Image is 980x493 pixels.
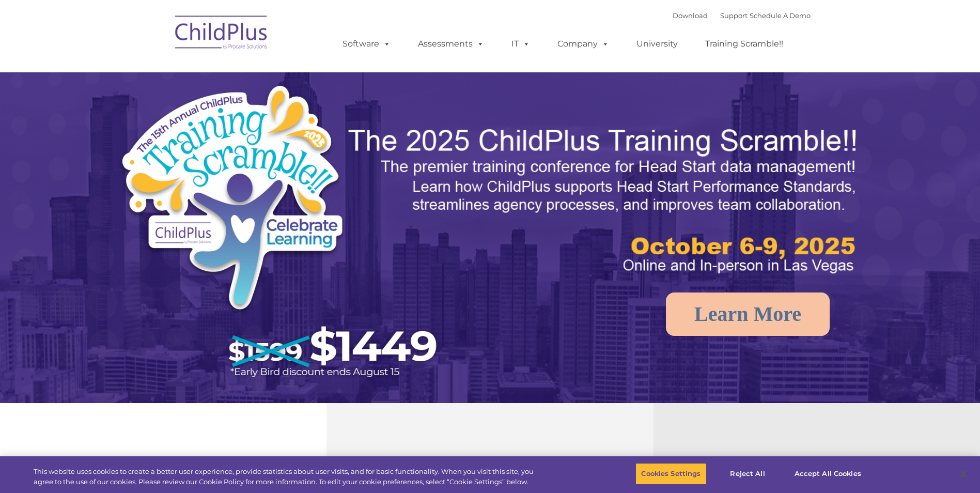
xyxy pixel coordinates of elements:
a: Schedule A Demo [750,11,811,20]
button: Reject All [715,463,780,485]
a: Assessments [408,34,494,54]
a: Download [673,11,708,20]
span: Last name [144,68,175,76]
button: Close [952,463,975,485]
a: Support [720,11,748,20]
a: Company [547,34,619,54]
div: This website uses cookies to create a better user experience, provide statistics about user visit... [34,467,539,487]
button: Accept All Cookies [789,463,867,485]
a: Software [332,34,401,54]
a: University [626,34,688,54]
a: Training Scramble!! [695,34,794,54]
img: ChildPlus by Procare Solutions [170,8,273,60]
span: Phone number [144,111,188,118]
a: Learn More [666,292,830,336]
a: IT [501,34,540,54]
font: | [673,11,811,20]
button: Cookies Settings [635,463,706,485]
